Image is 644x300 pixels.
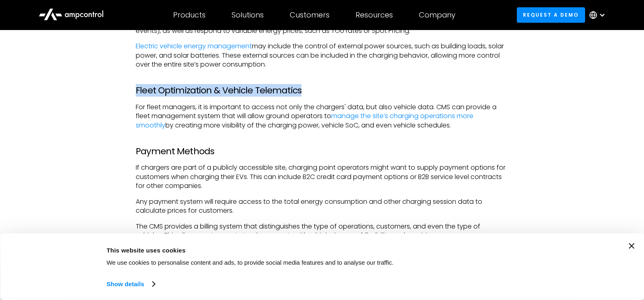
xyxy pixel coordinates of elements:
a: Show details [106,278,154,290]
a: Electric vehicle energy management [136,41,252,51]
div: Solutions [232,11,264,19]
p: If chargers are part of a publicly accessible site, charging point operators might want to supply... [136,163,508,190]
div: Customers [290,11,330,19]
h3: Fleet Optimization & Vehicle Telematics [136,85,508,96]
div: Resources [356,11,393,19]
a: manage the site’s charging operations more smoothly [136,111,473,129]
div: Products [173,11,206,19]
div: Company [419,11,455,19]
button: Okay [497,243,614,267]
a: Request a demo [517,7,585,22]
p: Any payment system will require access to the total energy consumption and other charging session... [136,197,508,216]
p: The CMS provides a billing system that distinguishes the type of operations, customers, and even ... [136,222,508,240]
div: This website uses cookies [106,245,479,255]
h3: Payment Methods [136,146,508,157]
button: Close banner [629,243,634,249]
p: For fleet managers, it is important to access not only the chargers' data, but also vehicle data.... [136,103,508,130]
span: We use cookies to personalise content and ads, to provide social media features and to analyse ou... [106,259,394,266]
p: may include the control of external power sources, such as building loads, solar power, and solar... [136,42,508,69]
